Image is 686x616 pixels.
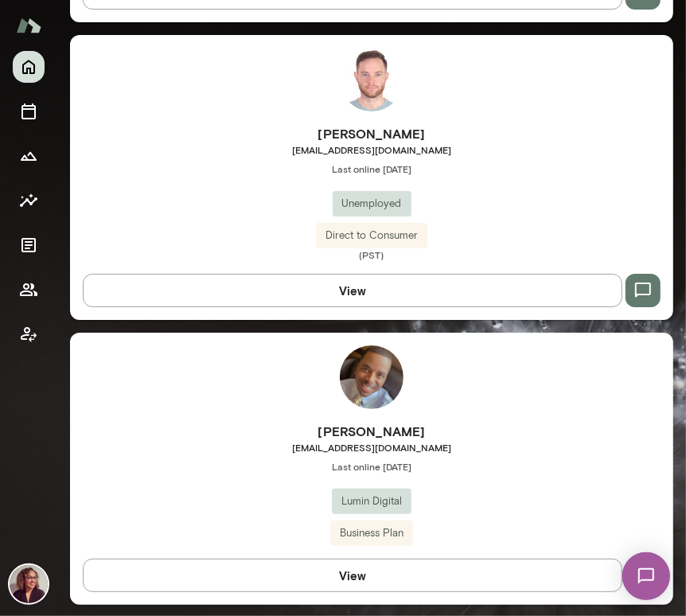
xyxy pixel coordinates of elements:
button: Sessions [13,96,45,127]
button: View [83,559,622,592]
button: Members [13,274,45,306]
button: Insights [13,185,45,216]
img: Safaa Khairalla [10,565,48,603]
span: Last online [DATE] [70,162,673,175]
button: Growth Plan [13,140,45,172]
img: Tomas Guevara [340,48,403,111]
span: Lumin Digital [332,493,411,509]
span: [EMAIL_ADDRESS][DOMAIN_NAME] [70,441,673,454]
img: Mento [16,10,41,41]
span: Last online [DATE] [70,460,673,473]
span: [EMAIL_ADDRESS][DOMAIN_NAME] [70,143,673,156]
h6: [PERSON_NAME] [70,124,673,143]
img: Ricky Wray [340,345,403,409]
button: View [83,274,622,307]
button: Documents [13,229,45,261]
button: Home [13,51,45,83]
span: Direct to Consumer [316,228,427,244]
span: (PST) [70,248,673,261]
span: Unemployed [333,196,411,212]
h6: [PERSON_NAME] [70,422,673,441]
button: Client app [13,318,45,350]
span: Business Plan [330,525,413,541]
